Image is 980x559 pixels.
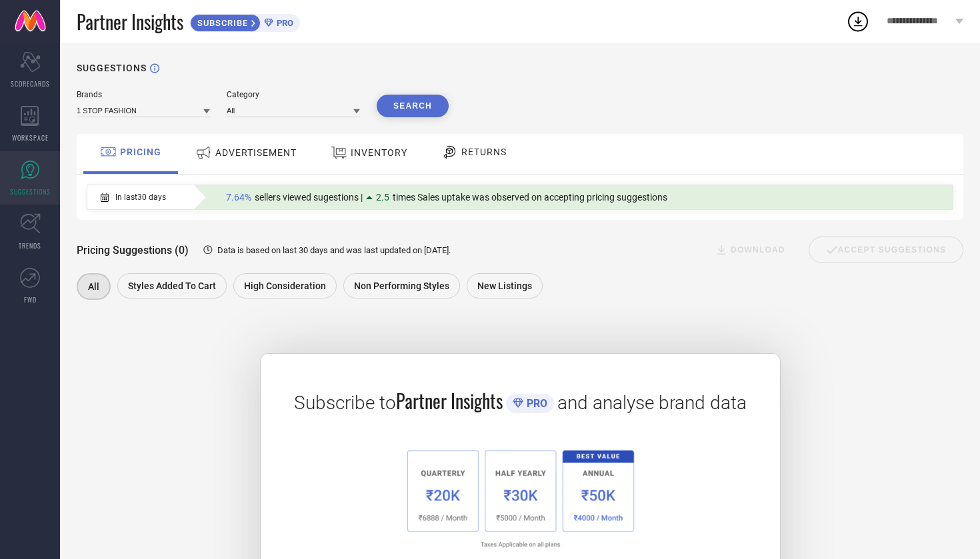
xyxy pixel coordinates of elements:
[77,63,147,73] h1: SUGGESTIONS
[12,133,49,143] span: WORKSPACE
[24,294,37,304] span: FWD
[128,280,216,291] span: Styles Added To Cart
[215,147,297,158] span: ADVERTISEMENT
[351,147,407,158] span: INVENTORY
[846,9,870,33] div: Open download list
[10,187,51,197] span: SUGGESTIONS
[294,392,396,414] span: Subscribe to
[273,18,293,28] span: PRO
[88,281,99,292] span: All
[523,397,547,410] span: PRO
[557,392,747,414] span: and analyse brand data
[77,8,183,35] span: Partner Insights
[461,147,507,157] span: RETURNS
[120,147,161,157] span: PRICING
[255,192,363,203] span: sellers viewed sugestions |
[115,193,166,202] span: In last 30 days
[244,280,326,291] span: High Consideration
[396,387,503,414] span: Partner Insights
[19,241,41,251] span: TRENDS
[477,280,532,291] span: New Listings
[226,192,251,203] span: 7.64%
[191,18,251,28] span: SUBSCRIBE
[190,11,300,32] a: SUBSCRIBEPRO
[77,244,189,257] span: Pricing Suggestions (0)
[11,79,50,89] span: SCORECARDS
[809,237,963,263] div: Accept Suggestions
[354,280,449,291] span: Non Performing Styles
[219,189,674,206] div: Percentage of sellers who have viewed suggestions for the current Insight Type
[227,90,360,99] div: Category
[377,95,449,117] button: Search
[77,90,210,99] div: Brands
[397,441,643,555] img: 1a6fb96cb29458d7132d4e38d36bc9c7.png
[393,192,667,203] span: times Sales uptake was observed on accepting pricing suggestions
[217,245,451,255] span: Data is based on last 30 days and was last updated on [DATE] .
[376,192,389,203] span: 2.5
